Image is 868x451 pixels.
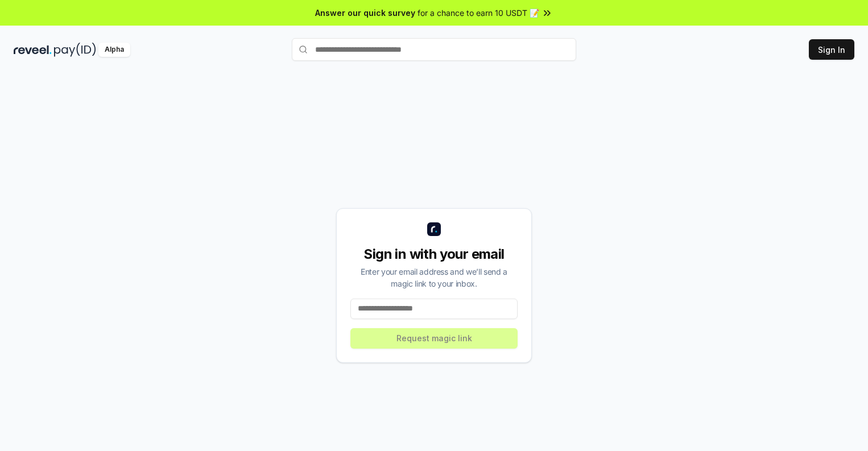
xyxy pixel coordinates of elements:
[809,39,854,60] button: Sign In
[98,43,130,57] div: Alpha
[315,7,415,19] span: Answer our quick survey
[350,245,518,263] div: Sign in with your email
[418,7,539,19] span: for a chance to earn 10 USDT 📝
[427,222,441,236] img: logo_small
[54,43,96,57] img: pay_id
[14,43,52,57] img: reveel_dark
[350,266,518,289] div: Enter your email address and we’ll send a magic link to your inbox.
